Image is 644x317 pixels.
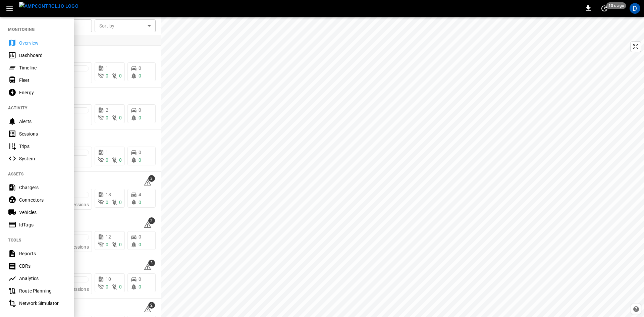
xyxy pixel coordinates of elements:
[19,89,66,96] div: Energy
[19,130,66,137] div: Sessions
[19,52,66,59] div: Dashboard
[19,197,66,203] div: Connectors
[19,155,66,162] div: System
[19,143,66,150] div: Trips
[19,118,66,125] div: Alerts
[19,275,66,282] div: Analytics
[19,64,66,71] div: Timeline
[19,250,66,257] div: Reports
[19,263,66,269] div: CDRs
[630,3,640,14] div: profile-icon
[19,184,66,191] div: Chargers
[19,287,66,294] div: Route Planning
[599,3,610,14] button: set refresh interval
[19,40,66,46] div: Overview
[19,209,66,216] div: Vehicles
[606,2,626,9] span: 10 s ago
[19,2,78,10] img: ampcontrol.io logo
[19,77,66,84] div: Fleet
[19,300,66,307] div: Network Simulator
[19,221,66,228] div: IdTags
